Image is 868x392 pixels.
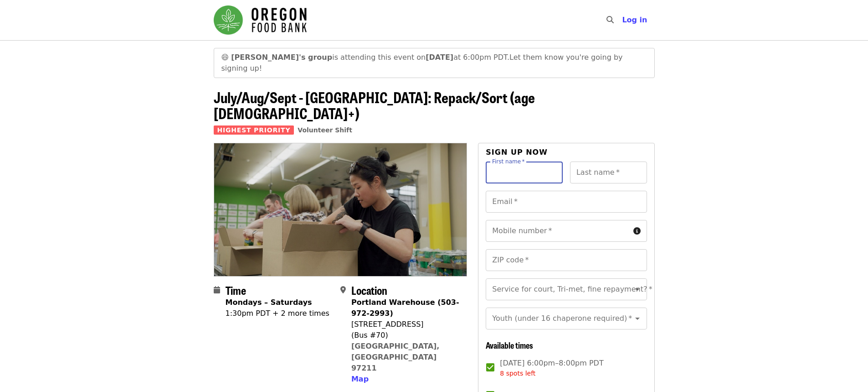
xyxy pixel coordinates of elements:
[226,282,246,298] span: Time
[351,319,460,330] div: [STREET_ADDRESS]
[619,9,627,31] input: Search
[351,298,459,318] strong: Portland Warehouse (503-972-2993)
[351,282,387,298] span: Location
[500,358,603,378] span: [DATE] 6:00pm–8:00pm PDT
[351,342,440,372] a: [GEOGRAPHIC_DATA], [GEOGRAPHIC_DATA] 97211
[633,227,641,235] i: circle-info icon
[615,11,654,29] button: Log in
[500,370,535,377] span: 8 spots left
[486,220,629,242] input: Mobile number
[631,312,644,325] button: Open
[298,126,352,134] a: Volunteer Shift
[214,286,220,294] i: calendar icon
[486,148,548,157] span: Sign up now
[214,86,535,124] span: July/Aug/Sept - [GEOGRAPHIC_DATA]: Repack/Sort (age [DEMOGRAPHIC_DATA]+)
[351,330,460,341] div: (Bus #70)
[486,162,563,183] input: First name
[340,286,346,294] i: map-marker-alt icon
[631,283,644,296] button: Open
[214,5,307,35] img: Oregon Food Bank - Home
[214,143,467,276] img: July/Aug/Sept - Portland: Repack/Sort (age 8+) organized by Oregon Food Bank
[622,16,647,24] span: Log in
[214,125,294,135] span: Highest Priority
[226,308,329,319] div: 1:30pm PDT + 2 more times
[231,53,509,62] span: is attending this event on at 6:00pm PDT.
[351,375,369,383] span: Map
[486,249,647,271] input: ZIP code
[221,53,229,62] span: grinning face emoji
[570,162,647,183] input: Last name
[606,16,614,24] i: search icon
[426,53,453,62] strong: [DATE]
[351,374,369,385] button: Map
[492,159,525,164] label: First name
[231,53,332,62] strong: [PERSON_NAME]'s group
[486,191,647,213] input: Email
[226,298,312,307] strong: Mondays – Saturdays
[486,339,533,351] span: Available times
